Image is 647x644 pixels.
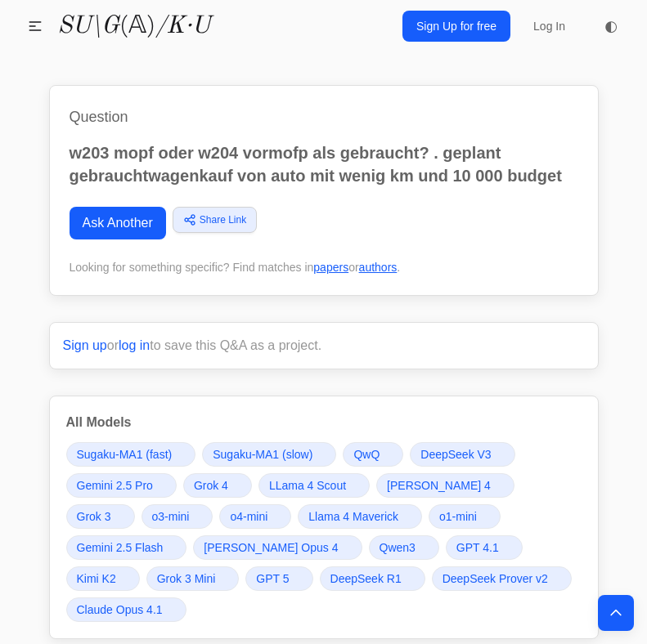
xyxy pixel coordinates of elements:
span: Grok 4 [194,477,228,494]
span: Kimi K2 [77,570,116,587]
h3: All Models [66,413,582,432]
a: Gemini 2.5 Flash [66,535,187,560]
span: QwQ [353,446,380,463]
a: Sign Up for free [402,11,510,42]
a: authors [359,261,398,274]
a: LLama 4 Scout [258,473,370,498]
a: o3-mini [142,504,213,529]
h1: Question [70,105,578,128]
a: [PERSON_NAME] Opus 4 [193,535,362,560]
span: Gemini 2.5 Flash [77,539,164,556]
a: Qwen3 [369,535,439,560]
a: QwQ [343,442,403,467]
span: o1-mini [439,508,477,525]
span: GPT 5 [256,570,289,587]
span: Qwen3 [380,539,416,556]
a: log in [119,338,150,352]
p: or to save this Q&A as a project. [63,336,585,356]
a: GPT 5 [245,566,312,591]
a: DeepSeek Prover v2 [432,566,572,591]
a: Grok 4 [183,473,252,498]
span: [PERSON_NAME] Opus 4 [204,539,338,556]
div: Looking for something specific? Find matches in or . [70,259,578,275]
a: [PERSON_NAME] 4 [376,473,514,498]
span: o3-mini [152,508,190,525]
a: o4-mini [219,504,291,529]
span: Llama 4 Maverick [308,508,398,525]
span: Sugaku-MA1 (fast) [77,446,173,463]
span: ◐ [604,19,618,34]
a: Grok 3 Mini [146,566,240,591]
a: Ask Another [70,207,166,239]
i: /K·U [155,14,210,38]
span: [PERSON_NAME] 4 [387,477,491,494]
a: DeepSeek R1 [320,566,425,591]
a: papers [313,261,348,274]
span: Grok 3 Mini [157,570,216,587]
a: Claude Opus 4.1 [66,597,186,622]
span: Share Link [200,212,246,227]
a: Grok 3 [66,504,135,529]
span: o4-mini [230,508,267,525]
span: Sugaku-MA1 (slow) [213,446,312,463]
span: LLama 4 Scout [269,477,346,494]
a: Llama 4 Maverick [298,504,422,529]
a: Sugaku-MA1 (slow) [202,442,336,467]
span: Claude Opus 4.1 [77,602,163,618]
a: GPT 4.1 [446,535,523,560]
span: DeepSeek V3 [420,446,491,463]
span: GPT 4.1 [456,539,499,556]
a: SU\G(𝔸)/K·U [57,11,210,41]
span: DeepSeek Prover v2 [443,570,548,587]
a: DeepSeek V3 [410,442,514,467]
p: w203 mopf oder w204 vormofp als gebraucht? . geplant gebrauchtwagenkauf von auto mit wenig km und... [70,141,578,187]
a: Sugaku-MA1 (fast) [66,442,196,467]
span: Gemini 2.5 Pro [77,477,153,494]
span: Grok 3 [77,508,111,525]
a: Kimi K2 [66,566,140,591]
i: SU\G [57,14,119,38]
a: Log In [523,11,575,41]
a: Gemini 2.5 Pro [66,473,177,498]
button: ◐ [595,10,627,42]
span: DeepSeek R1 [330,570,402,587]
button: Back to top [598,595,634,631]
a: Sign up [63,338,107,352]
a: o1-mini [429,504,501,529]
